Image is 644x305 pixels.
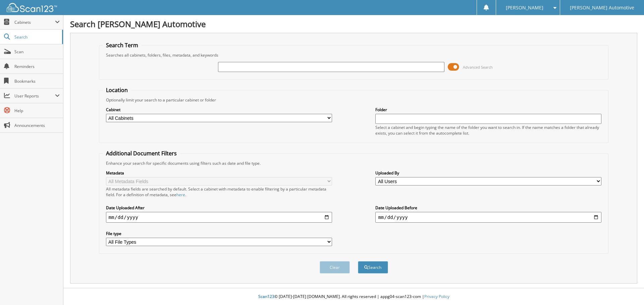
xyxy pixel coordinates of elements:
button: Search [358,261,388,274]
h1: Search [PERSON_NAME] Automotive [70,18,637,29]
input: end [375,212,601,223]
legend: Search Term [103,42,142,49]
a: Privacy Policy [424,294,449,299]
a: here [176,192,185,198]
legend: Location [103,86,131,94]
span: Bookmarks [14,78,60,84]
span: Search [14,34,59,40]
span: Cabinets [14,19,55,25]
span: Reminders [14,64,60,69]
label: Date Uploaded After [106,205,332,211]
span: Help [14,108,60,113]
label: Date Uploaded Before [375,205,601,211]
span: [PERSON_NAME] Automotive [570,6,634,10]
input: start [106,212,332,223]
label: Metadata [106,170,332,176]
div: Searches all cabinets, folders, files, metadata, and keywords [103,52,605,58]
span: Advanced Search [463,65,493,70]
div: Enhance your search for specific documents using filters such as date and file type. [103,160,605,166]
div: © [DATE]-[DATE] [DOMAIN_NAME]. All rights reserved | appg04-scan123-com | [63,289,644,305]
legend: Additional Document Filters [103,150,180,157]
label: Uploaded By [375,170,601,176]
span: [PERSON_NAME] [506,6,543,10]
span: User Reports [14,93,55,99]
span: Scan123 [258,294,274,299]
div: Optionally limit your search to a particular cabinet or folder [103,97,605,103]
img: scan123-logo-white.svg [7,3,57,12]
label: Folder [375,107,601,112]
button: Clear [320,261,350,274]
div: Select a cabinet and begin typing the name of the folder you want to search in. If the name match... [375,125,601,136]
div: All metadata fields are searched by default. Select a cabinet with metadata to enable filtering b... [106,186,332,198]
span: Announcements [14,123,60,128]
span: Scan [14,49,60,55]
label: Cabinet [106,107,332,112]
label: File type [106,231,332,236]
